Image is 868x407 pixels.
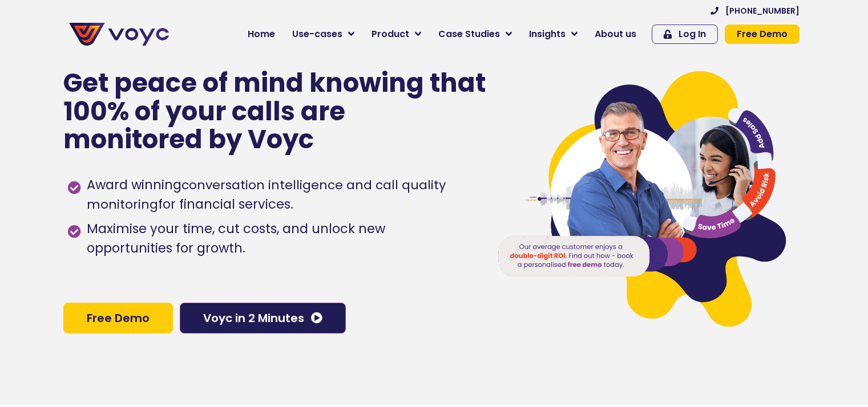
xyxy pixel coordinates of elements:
[595,27,636,41] span: About us
[180,303,346,333] a: Voyc in 2 Minutes
[69,23,169,46] img: voyc-full-logo
[679,30,706,39] span: Log In
[529,27,566,41] span: Insights
[239,23,284,46] a: Home
[87,312,150,324] span: Free Demo
[438,27,500,41] span: Case Studies
[586,23,645,46] a: About us
[725,25,800,44] a: Free Demo
[372,27,409,41] span: Product
[520,23,586,46] a: Insights
[84,219,474,258] span: Maximise your time, cut costs, and unlock new opportunities for growth.
[203,312,304,324] span: Voyc in 2 Minutes
[87,176,446,213] h1: conversation intelligence and call quality monitoring
[248,27,275,41] span: Home
[652,25,718,44] a: Log In
[63,303,173,333] a: Free Demo
[292,27,342,41] span: Use-cases
[737,30,788,39] span: Free Demo
[430,23,520,46] a: Case Studies
[725,7,800,15] span: [PHONE_NUMBER]
[84,176,474,214] span: Award winning for financial services.
[284,23,363,46] a: Use-cases
[63,69,487,154] p: Get peace of mind knowing that 100% of your calls are monitored by Voyc
[710,7,800,15] a: [PHONE_NUMBER]
[363,23,430,46] a: Product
